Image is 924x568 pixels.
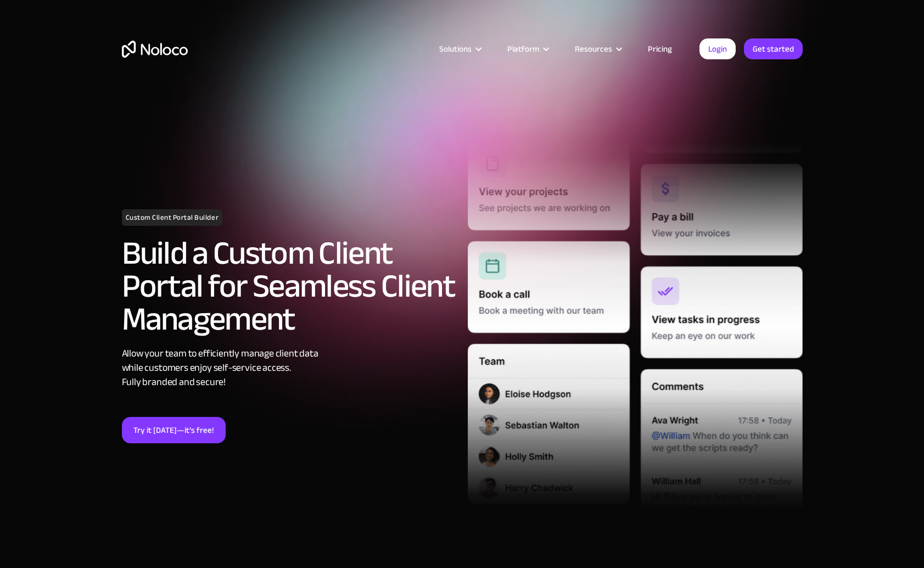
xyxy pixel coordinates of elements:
[122,209,223,226] h1: Custom Client Portal Builder
[634,42,686,56] a: Pricing
[439,42,472,56] div: Solutions
[122,347,457,389] div: Allow your team to efficiently manage client data while customers enjoy self-service access. Full...
[575,42,612,56] div: Resources
[561,42,634,56] div: Resources
[507,42,539,56] div: Platform
[744,38,803,59] a: Get started
[425,42,494,56] div: Solutions
[122,41,188,58] a: home
[699,38,736,59] a: Login
[122,237,457,336] h2: Build a Custom Client Portal for Seamless Client Management
[122,417,226,443] a: Try it [DATE]—it’s free!
[494,42,561,56] div: Platform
